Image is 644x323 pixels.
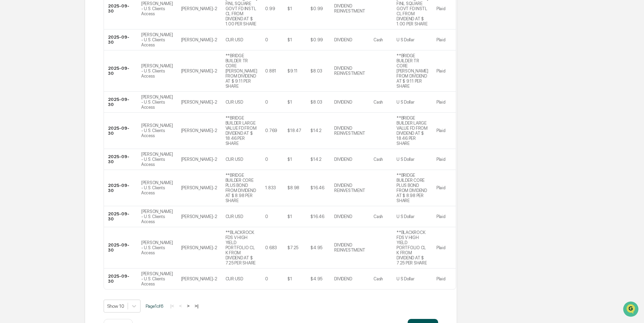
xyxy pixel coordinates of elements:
div: $0.99 [310,37,323,42]
td: [PERSON_NAME]-2 [177,170,221,206]
div: Cash [373,214,383,219]
div: $8.98 [287,185,299,190]
div: **BLACKROCK FDS V HIGH YIELD PORTFOLIO CL K FROM DIVIDEND AT $ 7.25 PER SHARE [396,230,428,265]
div: 🖐️ [7,86,12,91]
div: 0 [265,100,268,105]
td: [PERSON_NAME]-2 [177,227,221,268]
div: $1 [287,6,292,11]
div: Cash [373,37,383,42]
div: CUR:USD [226,214,243,219]
div: $16.46 [310,185,324,190]
span: Attestations [56,85,84,92]
div: $4.95 [310,276,322,281]
div: [PERSON_NAME] - U.S. Clients Access [141,240,173,255]
div: $8.03 [310,100,322,105]
td: 2025-09-30 [104,206,137,227]
td: Plaid [432,29,456,50]
div: **BRIDGE BUILDER CORE PLUS BOND FROM DIVIDEND AT $ 8.98 PER SHARE [226,173,257,203]
div: [PERSON_NAME] - U.S. Clients Access [141,180,173,195]
div: $14.2 [310,128,322,133]
div: $1 [287,37,292,42]
div: U S Dollar [396,157,414,162]
span: Data Lookup [14,98,43,105]
div: [PERSON_NAME] - U.S. Clients Access [141,271,173,286]
div: [PERSON_NAME] - U.S. Clients Access [141,152,173,167]
div: $1 [287,276,292,281]
div: **BRIDGE BUILDER LARGE VALUE FD FROM DIVIDEND AT $ 18.46 PER SHARE [226,115,257,146]
td: 2025-09-30 [104,113,137,149]
td: [PERSON_NAME]-2 [177,92,221,113]
div: [PERSON_NAME] - U.S. Clients Access [141,123,173,138]
div: 🗄️ [49,86,55,91]
div: DIVIDEND [334,276,352,281]
div: **BRIDGE BUILDER LARGE VALUE FD FROM DIVIDEND AT $ 18.46 PER SHARE [396,115,428,146]
div: DIVIDEND [334,37,352,42]
td: 2025-09-30 [104,29,137,50]
div: $0.99 [310,6,323,11]
button: Start new chat [115,54,123,62]
td: [PERSON_NAME]-2 [177,50,221,92]
p: How can we help? [7,14,123,25]
td: 2025-09-30 [104,227,137,268]
td: 2025-09-30 [104,149,137,170]
div: We're available if you need us! [23,59,86,64]
div: **BRIDGE BUILDER TR CORE [PERSON_NAME] FROM DIVIDEND AT $ 9.11 PER SHARE [396,53,428,89]
button: |< [168,303,176,309]
td: 2025-09-30 [104,50,137,92]
td: Plaid [432,113,456,149]
td: 2025-09-30 [104,92,137,113]
div: 0 [265,37,268,42]
div: 0.881 [265,68,276,73]
div: Start new chat [23,52,111,59]
div: DIVIDEND REINVESTMENT [334,126,365,136]
div: Cash [373,276,383,281]
div: Cash [373,157,383,162]
div: $1 [287,100,292,105]
div: DIVIDEND REINVESTMENT [334,66,365,76]
div: DIVIDEND [334,214,352,219]
td: [PERSON_NAME]-2 [177,268,221,289]
a: Powered byPylon [48,114,82,120]
div: CUR:USD [226,157,243,162]
div: $1 [287,157,292,162]
div: **BLACKROCK FDS V HIGH YIELD PORTFOLIO CL K FROM DIVIDEND AT $ 7.25 PER SHARE [226,230,257,265]
a: 🔎Data Lookup [4,95,45,108]
button: > [185,303,192,309]
div: $4.95 [310,245,322,250]
div: $7.25 [287,245,298,250]
div: CUR:USD [226,276,243,281]
div: DIVIDEND REINVESTMENT [334,3,365,14]
div: 0 [265,157,268,162]
span: Page 1 of 6 [146,303,163,309]
div: 0.683 [265,245,277,250]
div: **BRIDGE BUILDER CORE PLUS BOND FROM DIVIDEND AT $ 8.98 PER SHARE [396,173,428,203]
img: 1746055101610-c473b297-6a78-478c-a979-82029cc54cd1 [7,52,19,64]
div: $1 [287,214,292,219]
button: < [177,303,184,309]
div: 0 [265,276,268,281]
span: Preclearance [14,85,44,92]
td: 2025-09-30 [104,170,137,206]
td: [PERSON_NAME]-2 [177,29,221,50]
div: $18.47 [287,128,301,133]
td: Plaid [432,268,456,289]
td: Plaid [432,92,456,113]
td: Plaid [432,149,456,170]
div: DIVIDEND REINVESTMENT [334,242,365,253]
div: Cash [373,100,383,105]
div: 🔎 [7,99,12,104]
div: CUR:USD [226,100,243,105]
div: DIVIDEND REINVESTMENT [334,183,365,193]
iframe: Open customer support [622,301,641,319]
td: Plaid [432,170,456,206]
div: U S Dollar [396,276,414,281]
div: $8.03 [310,68,322,73]
td: [PERSON_NAME]-2 [177,206,221,227]
div: 0.99 [265,6,275,11]
a: 🗄️Attestations [46,83,87,95]
span: Pylon [67,115,82,120]
div: 1.833 [265,185,276,190]
div: $14.2 [310,157,322,162]
div: [PERSON_NAME] - U.S. Clients Access [141,63,173,79]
